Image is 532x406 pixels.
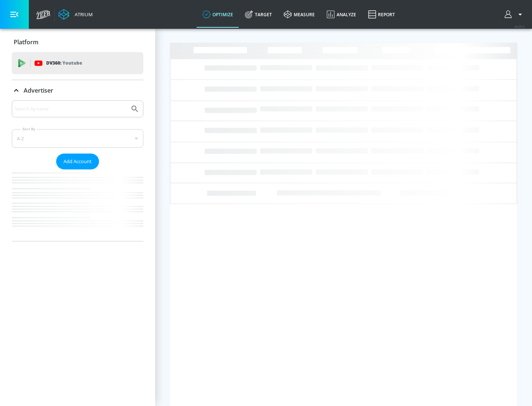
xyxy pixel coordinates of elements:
a: optimize [197,1,239,28]
a: Analyze [321,1,362,28]
div: Advertiser [12,80,143,101]
p: DV360: [46,59,82,67]
div: DV360: Youtube [12,52,143,74]
label: Sort By [21,127,37,131]
div: A-Z [12,129,143,148]
p: Platform [14,38,38,46]
a: measure [278,1,321,28]
span: v 4.25.2 [514,24,525,28]
span: Add Account [64,157,92,166]
a: Atrium [58,9,93,20]
p: Advertiser [24,86,53,94]
a: Target [239,1,278,28]
nav: list of Advertiser [12,169,143,241]
a: Report [362,1,401,28]
div: Atrium [72,11,93,18]
div: Platform [12,32,143,52]
button: Add Account [56,154,99,169]
input: Search by name [15,104,127,114]
p: Youtube [62,59,82,67]
div: Advertiser [12,100,143,241]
